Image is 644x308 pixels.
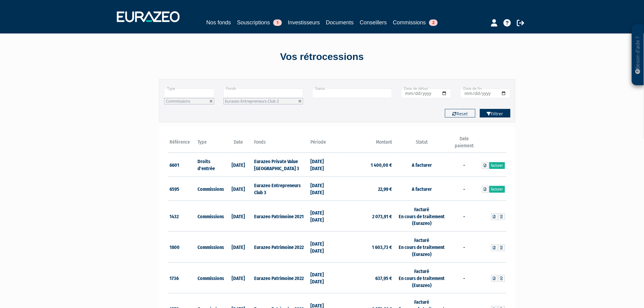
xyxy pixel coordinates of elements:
a: Commissions2 [393,18,438,28]
td: [DATE] [224,262,253,293]
td: 637,95 € [337,262,394,293]
span: 1 [273,19,282,26]
a: Conseillers [360,18,387,27]
button: Filtrer [480,109,510,117]
td: Commissions [196,177,225,201]
td: Eurazeo Patrimoine 2022 [253,232,309,263]
td: Eurazeo Patrimoine 2022 [253,262,309,293]
td: - [450,153,478,177]
td: Commissions [196,201,225,232]
td: [DATE] [224,201,253,232]
td: [DATE] [DATE] [309,177,337,201]
a: Investisseurs [288,18,320,27]
th: Montant [337,135,394,153]
td: - [450,262,478,293]
th: Fonds [253,135,309,153]
td: Eurazeo Entrepreneurs Club 3 [253,177,309,201]
td: [DATE] [DATE] [309,232,337,263]
td: Eurazeo Private Value [GEOGRAPHIC_DATA] 3 [253,153,309,177]
th: Type [196,135,225,153]
th: Période [309,135,337,153]
td: - [450,177,478,201]
th: Référence [168,135,196,153]
th: Date paiement [450,135,478,153]
span: Eurazeo Entrepreneurs Club 2 [225,98,279,104]
td: Eurazeo Patrimoine 2021 [253,201,309,232]
p: Besoin d'aide ? [635,28,642,82]
td: 6601 [168,153,196,177]
span: Commissions [166,98,190,104]
button: Reset [445,109,475,117]
td: 1800 [168,232,196,263]
td: Facturé En cours de traitement (Eurazeo) [394,201,450,232]
td: 1736 [168,262,196,293]
img: 1732889491-logotype_eurazeo_blanc_rvb.png [117,11,180,22]
a: Souscriptions1 [237,18,282,27]
td: - [450,201,478,232]
a: Facturer [489,162,505,169]
span: 2 [429,19,438,26]
td: A facturer [394,177,450,201]
td: 6595 [168,177,196,201]
td: [DATE] [DATE] [309,153,337,177]
td: Commissions [196,232,225,263]
a: Facturer [489,186,505,193]
th: Statut [394,135,450,153]
td: 1 400,00 € [337,153,394,177]
td: 1432 [168,201,196,232]
td: [DATE] [224,177,253,201]
td: Commissions [196,262,225,293]
div: Vos rétrocessions [149,50,495,64]
td: 1 603,73 € [337,232,394,263]
td: Droits d'entrée [196,153,225,177]
td: [DATE] [224,153,253,177]
td: A facturer [394,153,450,177]
td: 22,99 € [337,177,394,201]
th: Date [224,135,253,153]
td: - [450,232,478,263]
td: Facturé En cours de traitement (Eurazeo) [394,262,450,293]
td: [DATE] [DATE] [309,201,337,232]
a: Documents [326,18,354,27]
td: [DATE] [DATE] [309,262,337,293]
td: [DATE] [224,232,253,263]
td: 2 073,91 € [337,201,394,232]
td: Facturé En cours de traitement (Eurazeo) [394,232,450,263]
a: Nos fonds [206,18,231,27]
